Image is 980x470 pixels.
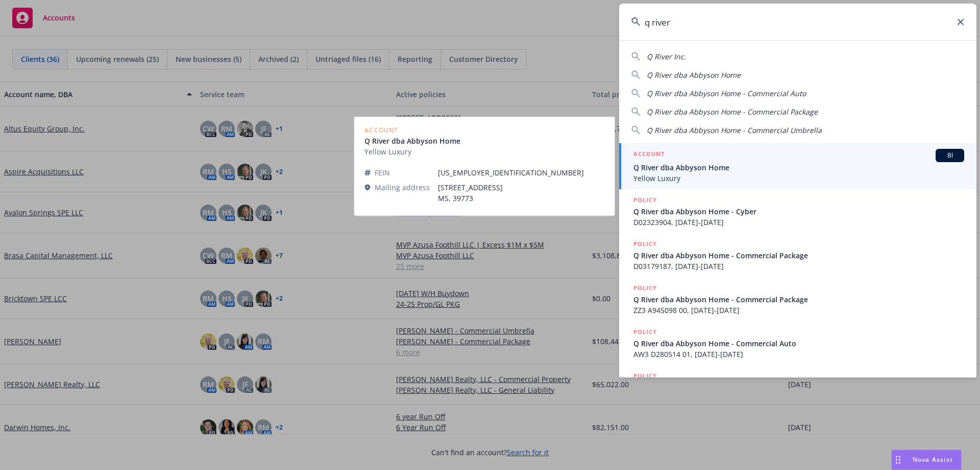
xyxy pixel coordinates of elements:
[647,125,822,135] span: Q River dba Abbyson Home - Commercial Umbrella
[647,52,686,61] span: Q River Inc.
[647,70,741,80] span: Q River dba Abbyson Home
[633,217,964,228] span: D02323904, [DATE]-[DATE]
[913,455,953,464] span: Nova Assist
[633,173,964,184] span: Yellow Luxury
[619,365,976,409] a: POLICY
[647,107,818,117] span: Q River dba Abbyson Home - Commercial Package
[619,143,976,189] a: ACCOUNTBIQ River dba Abbyson HomeYellow Luxury
[633,149,665,161] h5: ACCOUNT
[633,239,657,249] h5: POLICY
[891,450,962,470] button: Nova Assist
[633,294,964,305] span: Q River dba Abbyson Home - Commercial Package
[633,283,657,293] h5: POLICY
[633,338,964,349] span: Q River dba Abbyson Home - Commercial Auto
[633,371,657,381] h5: POLICY
[619,321,976,365] a: POLICYQ River dba Abbyson Home - Commercial AutoAW3 D280514 01, [DATE]-[DATE]
[633,305,964,316] span: ZZ3 A945098 00, [DATE]-[DATE]
[633,349,964,360] span: AW3 D280514 01, [DATE]-[DATE]
[633,327,657,337] h5: POLICY
[633,195,657,205] h5: POLICY
[619,4,976,40] input: Search...
[619,277,976,321] a: POLICYQ River dba Abbyson Home - Commercial PackageZZ3 A945098 00, [DATE]-[DATE]
[633,250,964,261] span: Q River dba Abbyson Home - Commercial Package
[633,206,964,217] span: Q River dba Abbyson Home - Cyber
[619,189,976,233] a: POLICYQ River dba Abbyson Home - CyberD02323904, [DATE]-[DATE]
[647,88,806,98] span: Q River dba Abbyson Home - Commercial Auto
[940,151,960,160] span: BI
[633,261,964,272] span: D03179187, [DATE]-[DATE]
[633,162,964,173] span: Q River dba Abbyson Home
[892,450,904,469] div: Drag to move
[619,233,976,277] a: POLICYQ River dba Abbyson Home - Commercial PackageD03179187, [DATE]-[DATE]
